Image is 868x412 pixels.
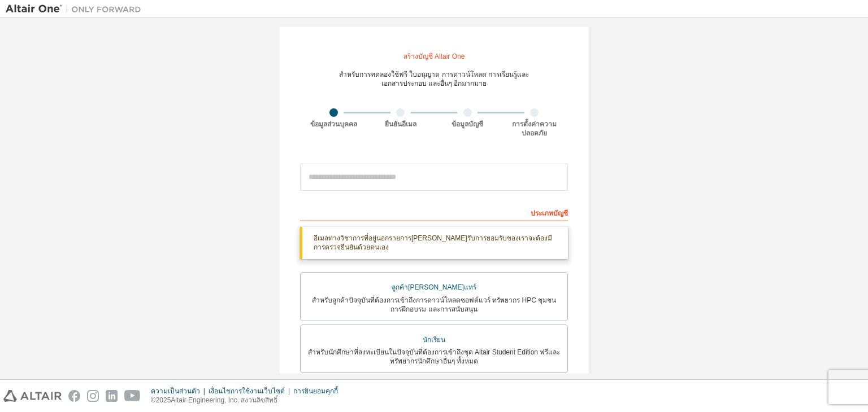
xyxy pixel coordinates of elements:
[392,283,476,291] font: ลูกค้า[PERSON_NAME]แทร์
[312,296,556,313] font: สำหรับลูกค้าปัจจุบันที่ต้องการเข้าถึงการดาวน์โหลดซอฟต์แวร์ ทรัพยากร HPC ชุมชน การฝึกอบรม และการสน...
[314,234,552,251] font: อีเมลทางวิชาการที่อยู่นอกรายการ[PERSON_NAME]รับการยอมรับของเราจะต้องมีการตรวจยืนยันด้วยตนเอง
[293,387,338,395] font: การยินยอมคุกกี้
[151,387,200,395] font: ความเป็นส่วนตัว
[151,396,156,404] font: ©
[156,396,171,404] font: 2025
[3,390,62,402] img: altair_logo.svg
[106,390,118,402] img: linkedin.svg
[6,3,147,15] img: อัลแตร์วัน
[87,390,99,402] img: instagram.svg
[209,387,285,395] font: เงื่อนไขการใช้งานเว็บไซต์
[68,390,80,402] img: facebook.svg
[381,80,487,87] font: เอกสารประกอบ และอื่นๆ อีกมากมาย
[339,71,529,78] font: สำหรับการทดลองใช้ฟรี ใบอนุญาต การดาวน์โหลด การเรียนรู้และ
[171,396,277,404] font: Altair Engineering, Inc. สงวนลิขสิทธิ์
[452,120,483,128] font: ข้อมูลบัญชี
[308,348,561,365] font: สำหรับนักศึกษาที่ลงทะเบียนในปัจจุบันที่ต้องการเข้าถึงชุด Altair Student Edition ฟรีและทรัพยากรนัก...
[531,209,568,217] font: ประเภทบัญชี
[403,52,465,60] font: สร้างบัญชี Altair One
[385,120,416,128] font: ยืนยันอีเมล
[310,120,357,128] font: ข้อมูลส่วนบุคคล
[512,120,557,137] font: การตั้งค่าความปลอดภัย
[423,336,445,344] font: นักเรียน
[124,390,141,402] img: youtube.svg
